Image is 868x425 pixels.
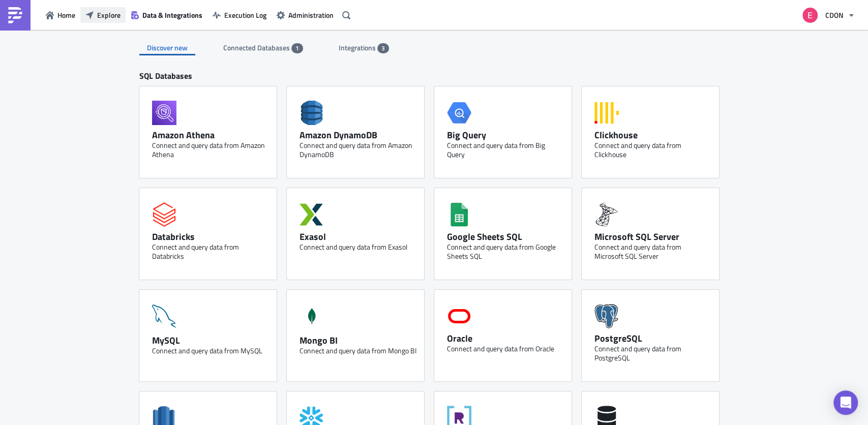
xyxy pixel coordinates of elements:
[152,231,269,242] div: Databricks
[801,7,819,24] img: Avatar
[80,7,126,23] button: Explore
[152,242,269,261] div: Connect and query data from Databricks
[300,335,416,346] div: Mongo BI
[272,7,339,23] button: Administration
[825,10,844,20] span: CDON
[57,10,75,20] span: Home
[447,344,564,353] div: Connect and query data from Oracle
[447,129,564,141] div: Big Query
[207,7,272,23] button: Execution Log
[594,344,711,362] div: Connect and query data from PostgreSQL
[7,7,23,23] img: PushMetrics
[339,42,377,53] span: Integrations
[152,346,269,355] div: Connect and query data from MySQL
[142,10,202,20] span: Data & Integrations
[300,129,416,141] div: Amazon DynamoDB
[152,129,269,141] div: Amazon Athena
[139,40,195,55] div: Discover new
[447,332,564,344] div: Oracle
[152,141,269,159] div: Connect and query data from Amazon Athena
[288,10,334,20] span: Administration
[139,71,729,86] div: SQL Databases
[300,346,416,355] div: Connect and query data from Mongo BI
[97,10,121,20] span: Explore
[224,10,266,20] span: Execution Log
[126,7,207,23] button: Data & Integrations
[447,141,564,159] div: Connect and query data from Big Query
[594,231,711,242] div: Microsoft SQL Server
[447,242,564,261] div: Connect and query data from Google Sheets SQL
[381,44,385,52] span: 3
[594,141,711,159] div: Connect and query data from Clickhouse
[594,332,711,344] div: PostgreSQL
[594,242,711,261] div: Connect and query data from Microsoft SQL Server
[300,242,416,252] div: Connect and query data from Exasol
[295,44,299,52] span: 1
[796,4,860,26] button: CDON
[594,129,711,141] div: Clickhouse
[447,231,564,242] div: Google Sheets SQL
[300,231,416,242] div: Exasol
[300,141,416,159] div: Connect and query data from Amazon DynamoDB
[152,335,269,346] div: MySQL
[41,7,80,23] button: Home
[223,42,291,53] span: Connected Databases
[833,390,858,415] div: Open Intercom Messenger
